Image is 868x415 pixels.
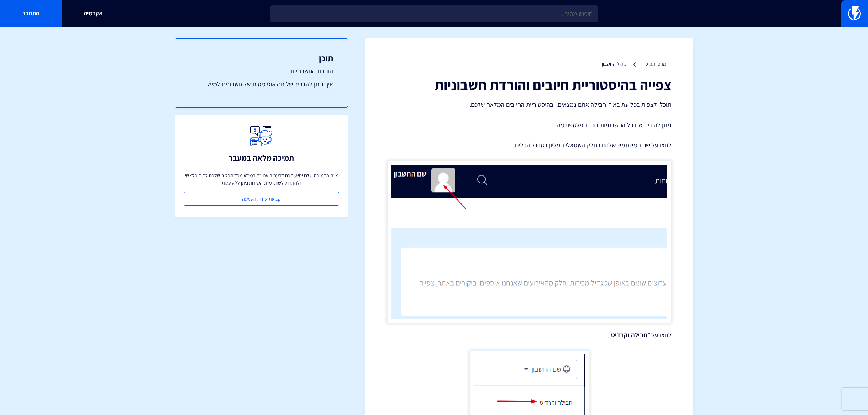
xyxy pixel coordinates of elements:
p: צוות התמיכה שלנו יסייע לכם להעביר את כל המידע מכל הכלים שלכם לתוך פלאשי ולהתחיל לשווק מיד, השירות... [184,172,339,186]
a: מרכז תמיכה [643,61,666,67]
p: תוכלו לצפות בכל עת באיזו חבילה אתם נמצאים, ובהיסטוריית החיובים המלאה שלכם. [387,100,672,109]
a: איך ניתן להגדיר שליחה אוטומטית של חשבונית למייל [190,79,333,89]
a: קביעת שיחת הטמעה [184,192,339,206]
a: הורדת החשבוניות [190,66,333,76]
h1: צפייה בהיסטוריית חיובים והורדת חשבוניות [387,77,672,93]
p: לחצו על שם המשתמש שלכם בחלק השמאלי העליון בסרגל הכלים. [387,140,672,150]
strong: חבילה וקרדיט [611,331,647,339]
input: חיפוש מהיר... [270,5,598,22]
h3: תוכן [190,53,333,63]
p: לחצו על " ". [387,330,672,340]
a: ניהול החשבון [602,61,626,67]
p: ניתן להוריד את כל החשבוניות דרך הפלטפורמה. [387,120,672,130]
h3: תמיכה מלאה במעבר [229,154,294,162]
